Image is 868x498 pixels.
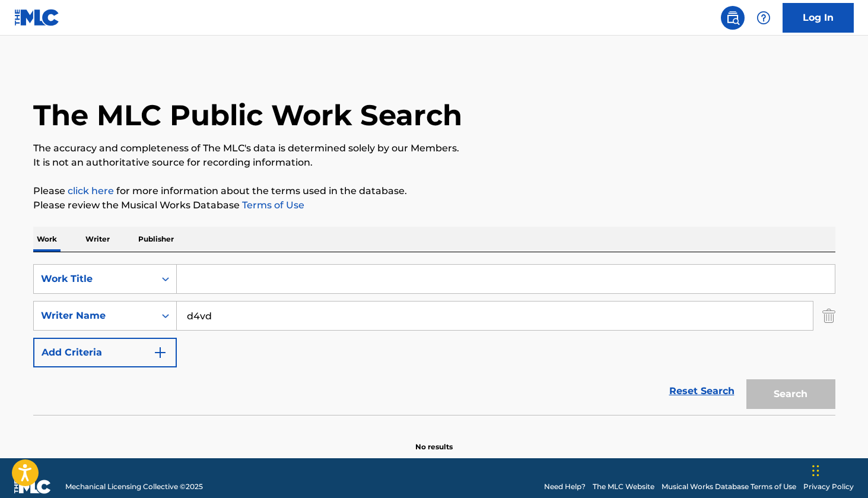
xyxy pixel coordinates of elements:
[783,3,854,33] a: Log In
[812,453,819,489] div: Drag
[33,338,177,367] button: Add Criteria
[809,441,868,498] iframe: Chat Widget
[135,227,177,252] p: Publisher
[68,185,114,196] a: click here
[756,11,771,25] img: help
[14,9,60,26] img: MLC Logo
[41,272,148,286] div: Work Title
[33,198,835,212] p: Please review the Musical Works Database
[153,345,167,360] img: 9d2ae6d4665cec9f34b9.svg
[726,11,740,25] img: search
[33,184,835,198] p: Please for more information about the terms used in the database.
[415,427,453,452] p: No results
[82,227,113,252] p: Writer
[33,227,61,252] p: Work
[803,481,854,492] a: Privacy Policy
[752,6,775,30] div: Help
[41,309,148,323] div: Writer Name
[544,481,586,492] a: Need Help?
[822,301,835,331] img: Delete Criterion
[593,481,654,492] a: The MLC Website
[65,481,203,492] span: Mechanical Licensing Collective © 2025
[662,481,796,492] a: Musical Works Database Terms of Use
[33,264,835,415] form: Search Form
[240,199,304,211] a: Terms of Use
[663,378,740,404] a: Reset Search
[721,6,745,30] a: Public Search
[14,480,51,494] img: logo
[33,156,835,170] p: It is not an authoritative source for recording information.
[33,97,462,133] h1: The MLC Public Work Search
[33,141,835,156] p: The accuracy and completeness of The MLC's data is determined solely by our Members.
